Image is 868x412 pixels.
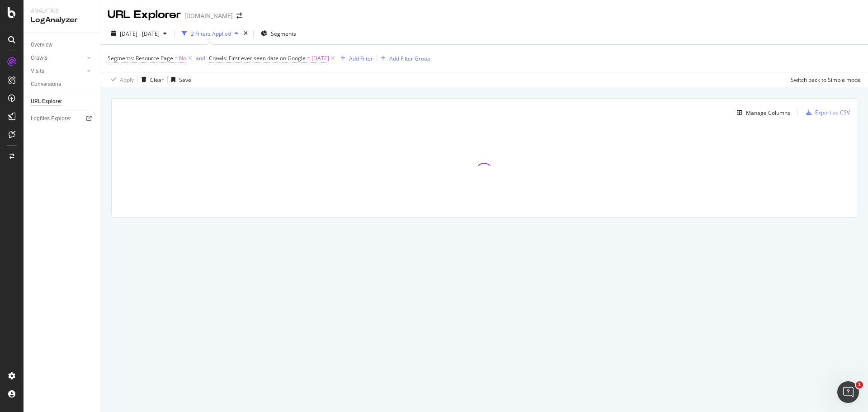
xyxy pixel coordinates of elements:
[179,52,186,65] span: No
[31,40,52,50] div: Overview
[120,76,134,84] div: Apply
[257,26,300,41] button: Segments
[337,53,373,64] button: Add Filter
[31,80,61,89] div: Conversions
[108,54,173,62] span: Segments: Resource Page
[31,53,47,63] div: Crawls
[791,76,861,84] div: Switch back to Simple mode
[311,52,329,65] span: [DATE]
[307,54,310,62] span: =
[184,11,233,20] div: [DOMAIN_NAME]
[31,15,93,25] div: LogAnalyzer
[168,72,191,87] button: Save
[31,114,71,123] div: Logfiles Explorer
[31,66,85,76] a: Visits
[31,53,85,63] a: Crawls
[108,7,181,23] div: URL Explorer
[236,13,242,19] div: arrow-right-arrow-left
[377,53,430,64] button: Add Filter Group
[31,40,94,50] a: Overview
[389,55,430,62] div: Add Filter Group
[31,7,93,15] div: Analytics
[191,30,231,38] div: 2 Filters Applied
[856,381,863,388] span: 1
[802,105,850,120] button: Export as CSV
[787,72,861,87] button: Switch back to Simple mode
[150,76,164,84] div: Clear
[271,30,296,38] span: Segments
[138,72,164,87] button: Clear
[242,29,250,38] div: times
[178,26,242,41] button: 2 Filters Applied
[349,55,373,62] div: Add Filter
[196,54,205,62] button: and
[31,97,94,106] a: URL Explorer
[31,114,94,123] a: Logfiles Explorer
[179,76,191,84] div: Save
[108,26,170,41] button: [DATE] - [DATE]
[837,381,859,403] iframe: Intercom live chat
[31,97,62,106] div: URL Explorer
[31,80,94,89] a: Conversions
[108,72,134,87] button: Apply
[815,109,850,116] div: Export as CSV
[31,66,44,76] div: Visits
[746,109,790,117] div: Manage Columns
[196,54,205,62] div: and
[733,107,790,118] button: Manage Columns
[120,30,160,38] span: [DATE] - [DATE]
[175,54,178,62] span: =
[209,54,306,62] span: Crawls: First ever seen date on Google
